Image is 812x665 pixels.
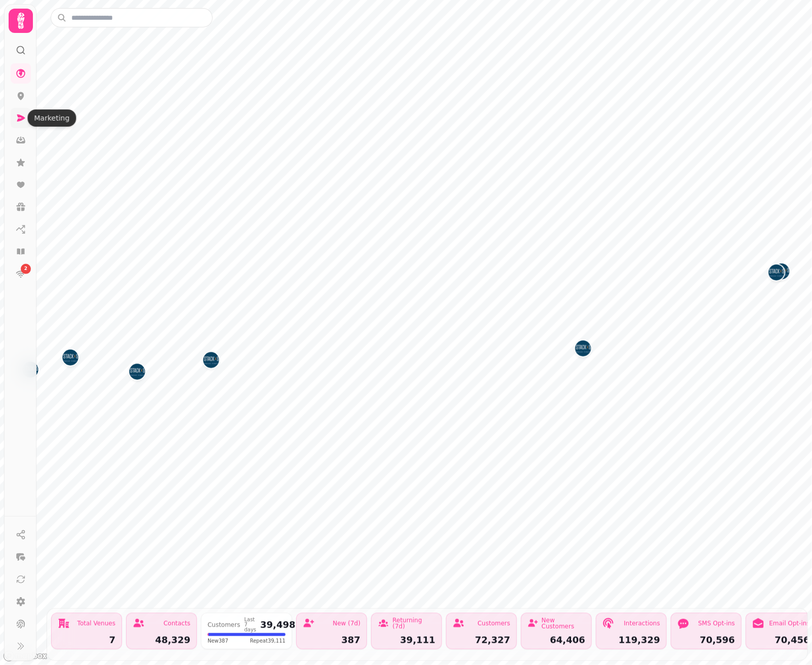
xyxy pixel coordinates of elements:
[768,264,785,281] button: Edinburgh
[575,340,591,357] button: Livingston
[602,636,660,645] div: 119,329
[164,620,190,627] div: Contacts
[624,620,660,627] div: Interactions
[250,637,286,645] span: Repeat 39,111
[333,620,360,627] div: New (7d)
[203,352,219,368] button: Glasgow Fort
[453,636,510,645] div: 72,327
[129,364,145,383] div: Map marker
[774,263,790,283] div: Map marker
[208,637,228,645] span: New 387
[752,636,810,645] div: 70,456
[303,636,360,645] div: 387
[3,650,48,662] a: Mapbox logo
[527,636,585,645] div: 64,406
[245,617,257,633] div: Last 7 days
[62,349,78,366] button: Braehead
[392,617,435,630] div: Returning (7d)
[208,622,240,628] div: Customers
[133,636,190,645] div: 48,329
[260,620,295,630] div: 39,498
[378,636,435,645] div: 39,111
[575,340,591,360] div: Map marker
[477,620,510,627] div: Customers
[768,264,785,284] div: Map marker
[11,264,31,284] a: 2
[77,620,115,627] div: Total Venues
[24,265,27,272] span: 2
[27,109,76,127] div: Marketing
[774,263,790,280] button: Bonnie & Wild
[677,636,735,645] div: 70,596
[129,364,145,380] button: West George St
[203,352,219,371] div: Map marker
[698,620,735,627] div: SMS Opt-ins
[769,620,810,627] div: Email Opt-ins
[62,349,78,369] div: Map marker
[542,617,585,630] div: New Customers
[58,636,115,645] div: 7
